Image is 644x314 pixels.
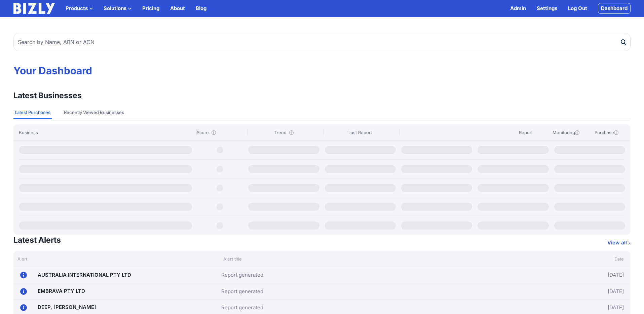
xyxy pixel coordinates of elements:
div: Monitoring [547,129,585,136]
div: Trend [247,129,320,136]
div: Alert [13,256,219,262]
a: AUSTRALIA INTERNATIONAL PTY LTD [38,272,131,278]
a: Report generated [221,287,263,296]
div: Last Report [324,129,397,136]
a: Settings [537,4,557,12]
a: DEEP, [PERSON_NAME] [38,304,96,310]
div: [DATE] [523,302,624,313]
div: [DATE] [523,270,624,280]
a: Report generated [221,271,263,279]
a: View all [607,239,631,247]
a: Admin [510,4,526,12]
a: Pricing [142,4,159,12]
div: Alert title [219,256,528,262]
div: [DATE] [523,286,624,297]
h1: Your Dashboard [13,65,631,77]
a: Blog [196,4,206,12]
button: Solutions [104,4,131,12]
nav: Tabs [13,106,631,119]
button: Products [66,4,93,12]
div: Score [196,129,244,136]
button: Latest Purchases [13,106,52,119]
div: Report [507,129,544,136]
a: Report generated [221,304,263,312]
a: About [170,4,185,12]
div: Purchase [588,129,625,136]
h3: Latest Businesses [13,90,82,101]
div: Date [528,256,631,262]
h3: Latest Alerts [13,235,61,245]
button: Recently Viewed Businesses [63,106,125,119]
a: Dashboard [598,3,631,14]
input: Search by Name, ABN or ACN [13,33,631,51]
a: Log Out [568,4,587,12]
a: EMBRAVA PTY LTD [38,288,85,294]
div: Business [19,129,194,136]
